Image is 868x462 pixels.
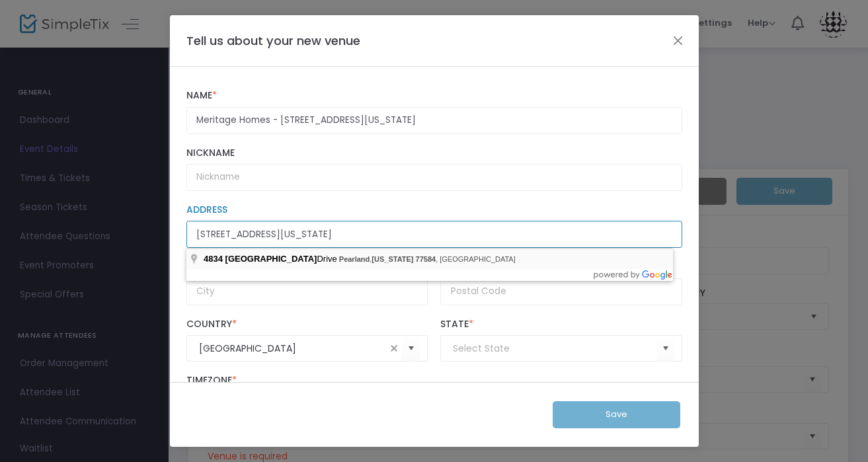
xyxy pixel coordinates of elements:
input: Enter a location [186,221,682,248]
span: Drive [204,254,339,264]
input: City [186,278,428,305]
button: Select [402,335,420,362]
h4: Tell us about your new venue [186,32,360,50]
span: Pearland [339,255,370,263]
input: Select State [453,342,656,356]
span: , , [GEOGRAPHIC_DATA] [339,255,516,263]
label: State [440,319,682,330]
input: Nickname [186,164,682,191]
label: Name [186,90,682,102]
span: [GEOGRAPHIC_DATA] [225,254,317,264]
input: Enter Venue Name [186,107,682,134]
span: [US_STATE] [372,255,413,263]
input: Select Country [199,342,386,356]
button: Close [669,32,686,49]
span: 4834 [204,254,223,264]
label: Nickname [186,147,682,159]
button: Select [656,335,675,362]
label: Country [186,319,428,330]
span: 77584 [416,255,436,263]
label: Timezone [186,375,682,387]
label: Address [186,204,682,216]
span: clear [386,340,402,356]
input: Postal Code [440,278,682,305]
